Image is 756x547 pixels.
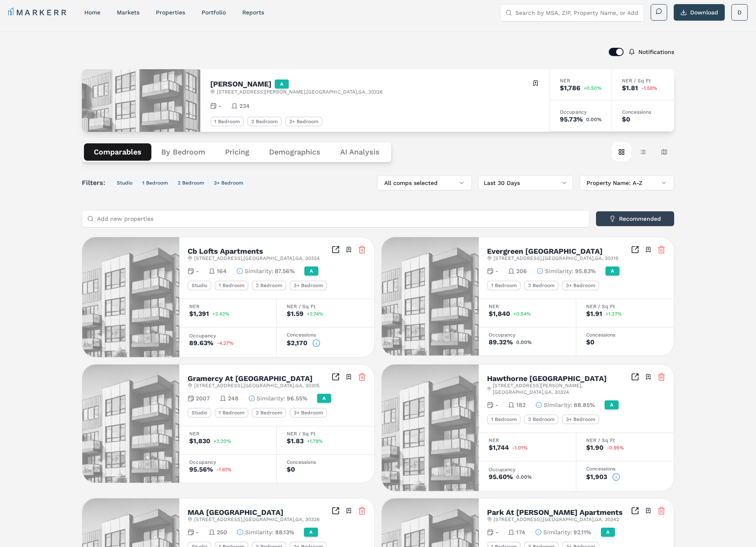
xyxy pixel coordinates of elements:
div: NER [560,78,602,83]
span: +2.42% [212,311,230,316]
span: -0.95% [607,445,624,450]
div: 2 Bedroom [252,408,286,418]
button: By Bedroom [151,143,215,161]
span: 88.13% [275,528,294,536]
span: 88.85% [574,401,595,409]
h2: [PERSON_NAME] [210,80,271,88]
div: A [317,394,331,403]
div: $1,391 [189,311,209,317]
div: 95.60% [489,474,513,480]
span: Filters: [82,178,110,188]
span: Similarity : [245,528,274,536]
a: Inspect Comparables [332,245,340,254]
div: Concessions [622,110,664,115]
a: Inspect Comparables [332,507,340,515]
span: [STREET_ADDRESS] , [GEOGRAPHIC_DATA] , GA , 30326 [194,516,320,523]
span: [STREET_ADDRESS][PERSON_NAME] , [GEOGRAPHIC_DATA] , GA , 30324 [493,382,631,395]
span: 164 [217,267,227,275]
div: 3+ Bedroom [290,281,327,290]
h2: Hawthorne [GEOGRAPHIC_DATA] [487,375,607,382]
div: Concessions [586,466,664,471]
button: Similarity:87.56% [237,267,295,275]
span: 95.83% [575,267,596,275]
div: Concessions [586,332,664,337]
div: $1.83 [287,438,304,444]
div: 89.32% [489,339,513,346]
span: -4.27% [217,341,234,346]
button: 2 Bedroom [174,178,207,188]
div: $1.81 [622,85,638,91]
button: Similarity:88.85% [536,401,595,409]
span: 0.00% [516,475,532,479]
span: [STREET_ADDRESS] , [GEOGRAPHIC_DATA] , GA , 30324 [194,255,320,262]
a: Inspect Comparables [332,373,340,381]
input: Add new properties [97,210,584,227]
a: properties [156,9,185,16]
span: Similarity : [544,401,572,409]
a: Inspect Comparables [631,507,639,515]
div: NER / Sq Ft [287,304,364,309]
div: 89.63% [189,340,213,346]
h2: Evergreen [GEOGRAPHIC_DATA] [487,248,603,255]
div: A [601,528,615,537]
span: [STREET_ADDRESS] , [GEOGRAPHIC_DATA] , GA , 30342 [494,516,619,523]
span: 182 [516,401,526,409]
span: - [196,267,199,275]
div: A [275,79,289,89]
div: $1,830 [189,438,210,444]
div: $0 [287,466,295,473]
button: Similarity:96.55% [248,394,307,402]
a: MARKERR [8,7,68,18]
div: Studio [188,408,211,418]
span: Similarity : [545,267,573,275]
div: 95.73% [560,116,583,123]
div: NER [189,304,267,309]
span: 0.00% [586,117,602,122]
button: Comparables [84,143,151,161]
button: 1 Bedroom [139,178,171,188]
div: $1,786 [560,85,580,91]
div: 1 Bedroom [487,414,521,424]
div: NER [189,431,267,436]
div: 2 Bedroom [524,414,559,424]
span: +2.74% [307,311,323,316]
div: $1,840 [489,311,510,317]
div: 2 Bedroom [524,281,559,290]
button: Property Name: A-Z [580,175,674,190]
button: Studio [114,178,136,188]
button: Download [674,4,725,21]
span: [STREET_ADDRESS] , [GEOGRAPHIC_DATA] , GA , 30305 [194,382,320,389]
div: A [304,266,318,276]
div: A [304,528,318,537]
div: $1.59 [287,311,304,317]
div: Occupancy [560,110,602,115]
div: Studio [188,281,211,290]
span: - [495,528,498,536]
span: - [495,401,498,409]
span: +0.54% [513,311,531,316]
div: 1 Bedroom [215,281,248,290]
span: 0.00% [516,340,532,345]
button: Similarity:95.83% [537,267,596,275]
span: [STREET_ADDRESS][PERSON_NAME] , [GEOGRAPHIC_DATA] , GA , 30326 [217,89,383,95]
div: $1,903 [586,474,607,480]
span: -1.61% [216,467,232,472]
span: - [218,102,221,110]
span: +1.78% [307,439,323,444]
div: NER / Sq Ft [287,431,364,436]
button: Recommended [596,211,674,226]
div: $0 [586,339,594,346]
div: Occupancy [189,333,267,338]
div: A [605,400,619,409]
span: Similarity : [543,528,572,536]
div: Concessions [287,460,364,465]
input: Search by MSA, ZIP, Property Name, or Address [515,5,639,21]
div: $0 [622,116,630,123]
span: 206 [516,267,527,275]
a: Inspect Comparables [631,245,639,254]
div: A [605,266,619,276]
a: markets [117,9,139,16]
span: +2.20% [213,439,231,444]
span: -1.58% [641,86,657,91]
div: 1 Bedroom [487,281,521,290]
